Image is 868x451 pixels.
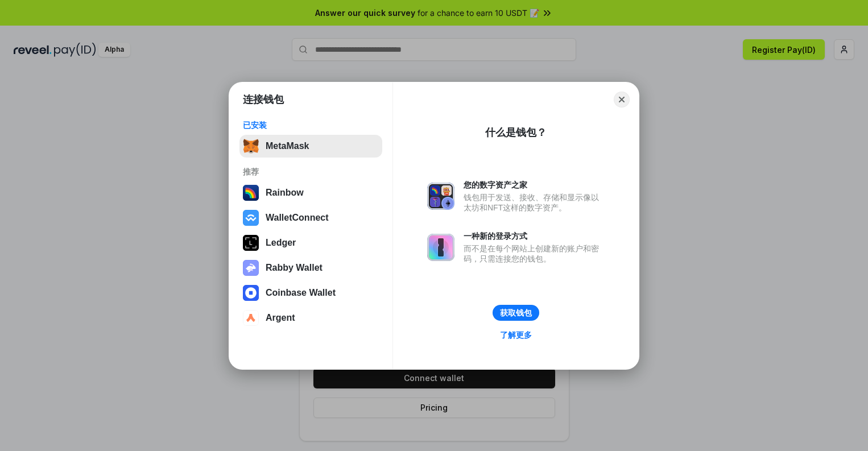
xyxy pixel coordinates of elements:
div: 钱包用于发送、接收、存储和显示像以太坊和NFT这样的数字资产。 [464,192,605,213]
div: MetaMask [266,141,309,151]
button: Rainbow [239,181,382,204]
div: 一种新的登录方式 [464,231,605,241]
button: WalletConnect [239,206,382,229]
div: Coinbase Wallet [266,288,336,298]
img: svg+xml,%3Csvg%20width%3D%2228%22%20height%3D%2228%22%20viewBox%3D%220%200%2028%2028%22%20fill%3D... [243,310,259,326]
div: 推荐 [243,167,379,177]
button: Argent [239,307,382,329]
div: 而不是在每个网站上创建新的账户和密码，只需连接您的钱包。 [464,243,605,264]
div: Rainbow [266,188,304,198]
img: svg+xml,%3Csvg%20xmlns%3D%22http%3A%2F%2Fwww.w3.org%2F2000%2Fsvg%22%20fill%3D%22none%22%20viewBox... [427,183,454,210]
button: Coinbase Wallet [239,282,382,304]
h1: 连接钱包 [243,93,284,106]
button: 获取钱包 [493,305,539,321]
img: svg+xml,%3Csvg%20xmlns%3D%22http%3A%2F%2Fwww.w3.org%2F2000%2Fsvg%22%20fill%3D%22none%22%20viewBox... [427,234,454,261]
img: svg+xml,%3Csvg%20width%3D%2228%22%20height%3D%2228%22%20viewBox%3D%220%200%2028%2028%22%20fill%3D... [243,210,259,226]
div: 已安装 [243,120,379,130]
div: Rabby Wallet [266,263,323,273]
button: Ledger [239,231,382,254]
img: svg+xml,%3Csvg%20xmlns%3D%22http%3A%2F%2Fwww.w3.org%2F2000%2Fsvg%22%20width%3D%2228%22%20height%3... [243,235,259,251]
div: 什么是钱包？ [485,126,547,139]
div: 了解更多 [500,330,532,340]
img: svg+xml,%3Csvg%20width%3D%22120%22%20height%3D%22120%22%20viewBox%3D%220%200%20120%20120%22%20fil... [243,185,259,201]
img: svg+xml,%3Csvg%20xmlns%3D%22http%3A%2F%2Fwww.w3.org%2F2000%2Fsvg%22%20fill%3D%22none%22%20viewBox... [243,260,259,276]
button: Close [614,92,630,107]
a: 了解更多 [493,328,539,342]
img: svg+xml,%3Csvg%20fill%3D%22none%22%20height%3D%2233%22%20viewBox%3D%220%200%2035%2033%22%20width%... [243,138,259,154]
div: WalletConnect [266,213,329,223]
div: 您的数字资产之家 [464,180,605,190]
button: MetaMask [239,135,382,158]
div: Argent [266,313,295,323]
div: 获取钱包 [500,308,532,318]
img: svg+xml,%3Csvg%20width%3D%2228%22%20height%3D%2228%22%20viewBox%3D%220%200%2028%2028%22%20fill%3D... [243,285,259,301]
button: Rabby Wallet [239,256,382,279]
div: Ledger [266,238,296,248]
